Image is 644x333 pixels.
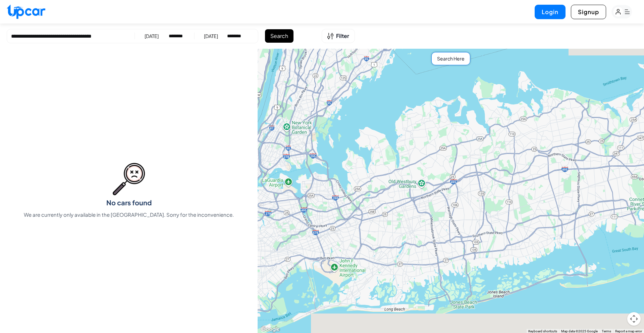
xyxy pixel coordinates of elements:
[627,312,641,326] button: Map camera controls
[535,5,566,19] button: Login
[204,33,218,39] div: [DATE]
[571,5,606,19] button: Signup
[602,329,611,333] a: Terms (opens in new tab)
[7,4,45,19] img: Upcar Logo
[322,29,355,43] button: Open filters
[561,329,598,333] span: Map data ©2025 Google
[336,32,349,40] span: Filter
[431,52,470,65] div: Search Here
[113,163,145,195] img: No cars found
[615,329,642,333] a: Report a map error
[145,33,159,39] div: [DATE]
[265,29,293,43] button: Search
